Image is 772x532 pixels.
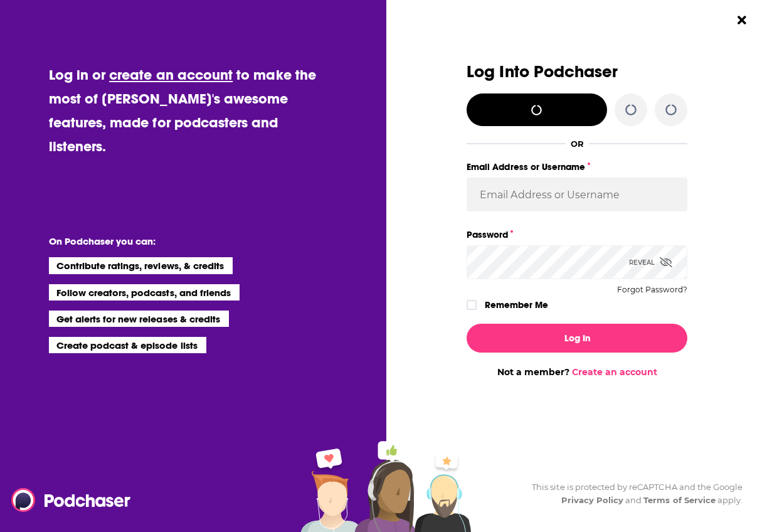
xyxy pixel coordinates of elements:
[467,159,687,175] label: Email Address or Username
[571,139,584,149] div: OR
[629,245,672,279] div: Reveal
[49,257,233,274] li: Contribute ratings, reviews, & credits
[467,63,687,81] h3: Log Into Podchaser
[730,8,754,32] button: Close Button
[617,285,687,294] button: Forgot Password?
[467,178,687,211] input: Email Address or Username
[522,481,743,507] div: This site is protected by reCAPTCHA and the Google and apply.
[11,488,132,512] img: Podchaser - Follow, Share and Rate Podcasts
[49,337,206,353] li: Create podcast & episode lists
[643,495,716,505] a: Terms of Service
[49,235,300,247] li: On Podchaser you can:
[49,311,229,327] li: Get alerts for new releases & credits
[467,324,687,353] button: Log In
[485,297,548,313] label: Remember Me
[572,366,657,378] a: Create an account
[467,226,687,243] label: Password
[109,66,233,83] a: create an account
[11,488,122,512] a: Podchaser - Follow, Share and Rate Podcasts
[467,366,687,378] div: Not a member?
[561,495,624,505] a: Privacy Policy
[49,284,240,301] li: Follow creators, podcasts, and friends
